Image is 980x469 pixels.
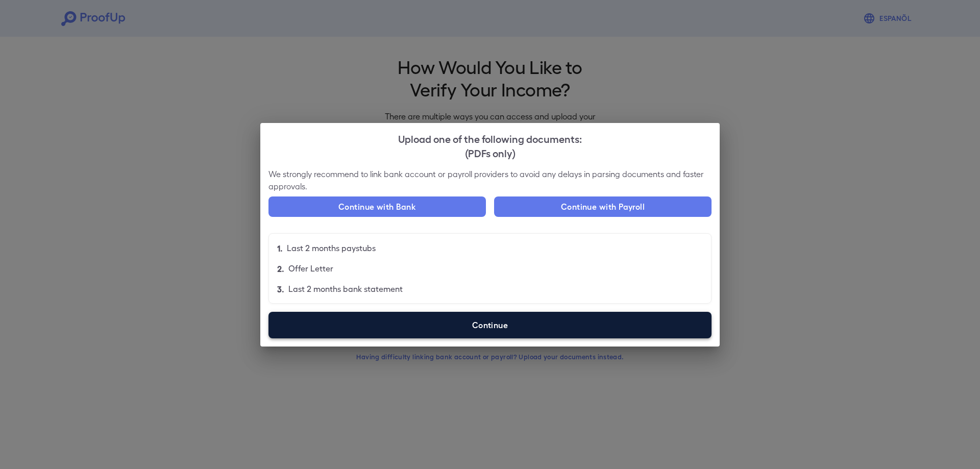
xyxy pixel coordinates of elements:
h2: Upload one of the following documents: [260,123,720,168]
div: (PDFs only) [268,145,712,160]
p: 3. [277,283,284,295]
p: 2. [277,262,284,275]
p: Offer Letter [288,262,333,275]
p: 1. [277,242,283,254]
button: Continue with Payroll [494,196,712,217]
p: Last 2 months bank statement [288,283,403,295]
button: Continue with Bank [268,196,486,217]
label: Continue [268,312,712,338]
p: Last 2 months paystubs [287,242,376,254]
p: We strongly recommend to link bank account or payroll providers to avoid any delays in parsing do... [268,168,712,192]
